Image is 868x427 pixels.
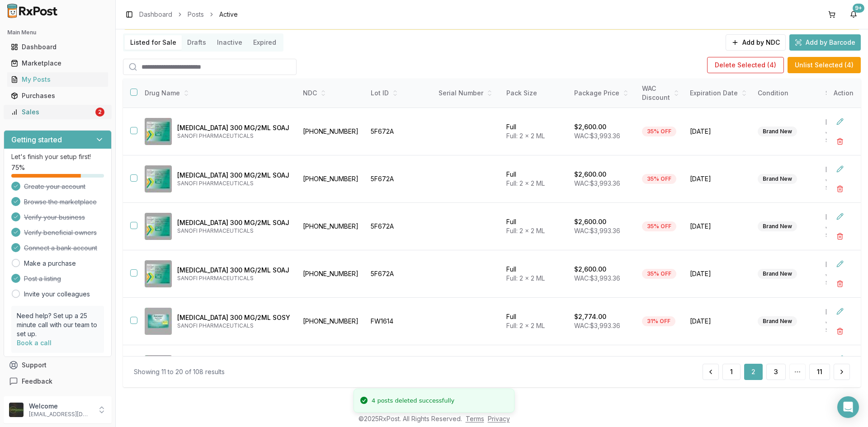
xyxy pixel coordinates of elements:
[177,132,290,140] p: SANOFI PHARMACEUTICALS
[506,274,545,282] span: Full: 2 x 2 ML
[188,10,204,19] a: Posts
[11,163,25,172] span: 75 %
[642,269,676,279] div: 35% OFF
[744,364,763,380] button: 2
[11,59,104,68] div: Marketplace
[4,357,112,373] button: Support
[177,171,290,180] p: [MEDICAL_DATA] 300 MG/2ML SOAJ
[574,265,606,274] p: $2,600.00
[690,127,747,136] span: [DATE]
[574,312,606,321] p: $2,774.00
[145,118,172,145] img: Dupixent 300 MG/2ML SOAJ
[832,303,848,319] button: Edit
[297,203,365,250] td: [PHONE_NUMBER]
[826,130,860,144] p: via NDC Search
[826,119,860,126] p: [DATE]
[853,4,864,13] div: 9+
[29,402,92,411] p: Welcome
[826,319,860,334] p: via NDC Search
[7,104,108,120] a: Sales2
[177,266,290,275] p: [MEDICAL_DATA] 300 MG/2ML SOAJ
[826,225,860,239] p: via NDC Search
[642,127,676,136] div: 35% OFF
[832,276,848,292] button: Delete
[758,127,797,136] div: Brand New
[832,161,848,177] button: Edit
[4,56,112,70] button: Marketplace
[365,203,433,250] td: 5F672A
[758,269,797,279] div: Brand New
[365,108,433,155] td: 5F672A
[826,79,861,108] th: Action
[7,88,108,104] a: Purchases
[9,403,24,417] img: User avatar
[752,79,820,108] th: Condition
[177,322,290,329] p: SANOFI PHARMACEUTICALS
[24,290,90,299] a: Invite your colleagues
[177,123,290,132] p: [MEDICAL_DATA] 300 MG/2ML SOAJ
[501,155,569,203] td: Full
[4,373,112,389] button: Feedback
[177,227,290,235] p: SANOFI PHARMACEUTICALS
[24,182,85,191] span: Create your account
[7,29,108,36] h2: Main Menu
[574,179,620,187] span: WAC: $3,993.36
[826,89,860,98] div: Source
[832,323,848,339] button: Delete
[212,35,248,50] button: Inactive
[365,250,433,298] td: 5F672A
[690,174,747,183] span: [DATE]
[501,203,569,250] td: Full
[22,377,52,386] span: Feedback
[11,91,104,100] div: Purchases
[832,228,848,244] button: Delete
[177,218,290,227] p: [MEDICAL_DATA] 300 MG/2ML SOAJ
[145,165,172,192] img: Dupixent 300 MG/2ML SOAJ
[574,217,606,226] p: $2,600.00
[297,250,365,298] td: [PHONE_NUMBER]
[789,34,861,51] button: Add by Barcode
[574,122,606,131] p: $2,600.00
[488,415,510,422] a: Privacy
[506,227,545,235] span: Full: 2 x 2 ML
[17,311,99,338] p: Need help? Set up a 25 minute call with our team to set up.
[95,108,104,117] div: 2
[642,174,676,184] div: 35% OFF
[832,113,848,130] button: Edit
[642,316,675,326] div: 31% OFF
[826,356,860,363] p: [DATE]
[177,180,290,187] p: SANOFI PHARMACEUTICALS
[297,108,365,155] td: [PHONE_NUMBER]
[832,208,848,225] button: Edit
[7,55,108,71] a: Marketplace
[145,260,172,287] img: Dupixent 300 MG/2ML SOAJ
[506,132,545,140] span: Full: 2 x 2 ML
[297,155,365,203] td: [PHONE_NUMBER]
[574,322,620,329] span: WAC: $3,993.36
[466,415,484,422] a: Terms
[826,214,860,221] p: [DATE]
[139,10,172,19] a: Dashboard
[506,322,545,329] span: Full: 2 x 2 ML
[766,364,786,380] a: 3
[11,108,94,117] div: Sales
[690,222,747,231] span: [DATE]
[145,355,172,382] img: Dupixent 300 MG/2ML SOSY
[4,72,112,87] button: My Posts
[7,39,108,55] a: Dashboard
[826,309,860,316] p: [DATE]
[29,411,92,418] p: [EMAIL_ADDRESS][DOMAIN_NAME]
[574,274,620,282] span: WAC: $3,993.36
[11,134,62,145] h3: Getting started
[826,177,860,192] p: via NDC Search
[4,4,61,18] img: RxPost Logo
[832,351,848,367] button: Edit
[372,396,454,405] div: 4 posts deleted successfully
[4,105,112,119] button: Sales2
[826,166,860,174] p: [DATE]
[809,364,830,380] button: 11
[826,272,860,286] p: via NDC Search
[11,75,104,84] div: My Posts
[788,57,861,73] button: Unlist Selected (4)
[7,71,108,88] a: My Posts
